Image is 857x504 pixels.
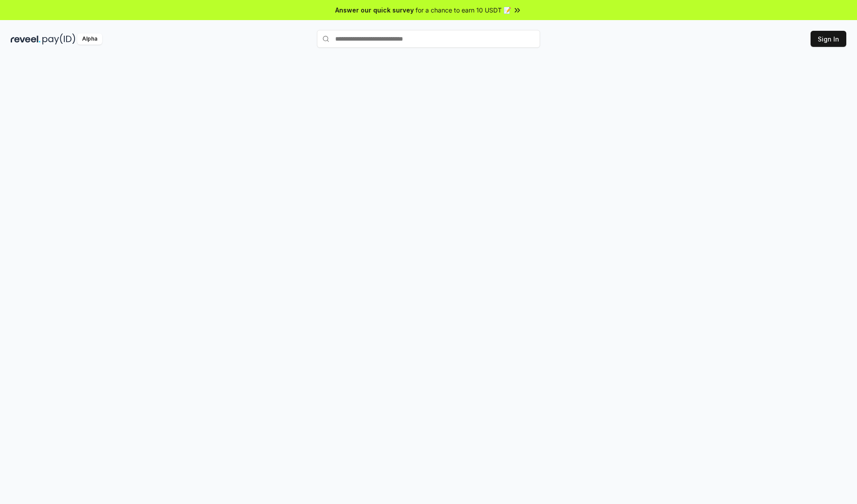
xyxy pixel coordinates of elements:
div: Alpha [77,33,102,45]
img: reveel_dark [11,33,41,45]
img: pay_id [42,33,75,45]
button: Sign In [811,31,846,47]
span: for a chance to earn 10 USDT 📝 [416,5,511,15]
span: Answer our quick survey [335,5,414,15]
